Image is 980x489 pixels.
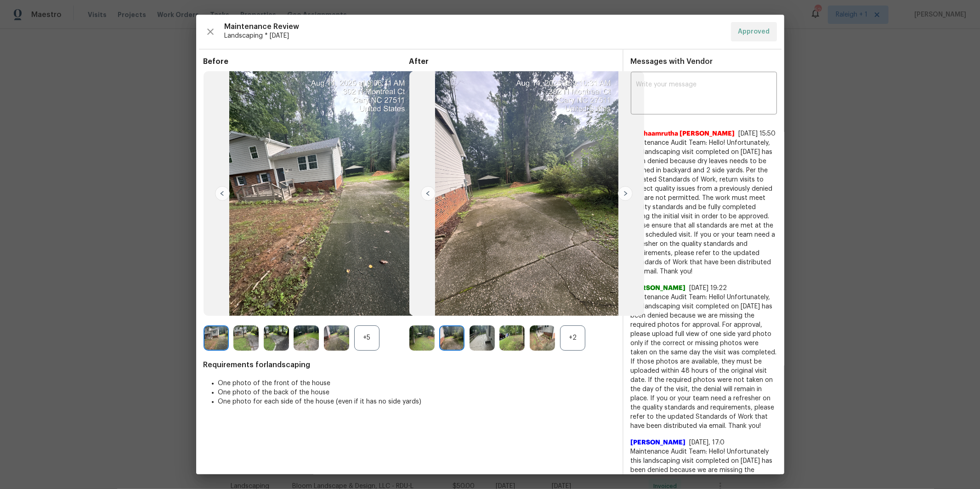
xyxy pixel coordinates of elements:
[409,57,615,66] span: After
[204,57,409,66] span: Before
[218,397,615,406] li: One photo for each side of the house (even if it has no side yards)
[690,285,727,291] span: [DATE] 19:22
[631,293,777,431] span: Maintenance Audit Team: Hello! Unfortunately, this landscaping visit completed on [DATE] has been...
[225,22,724,31] span: Maintenance Review
[631,58,713,65] span: Messages with Vendor
[215,186,230,201] img: left-chevron-button-url
[560,325,585,351] div: +2
[204,360,615,370] span: Requirements for landscaping
[218,388,615,397] li: One photo of the back of the house
[631,284,686,293] span: [PERSON_NAME]
[225,31,724,40] span: Landscaping * [DATE]
[354,325,380,351] div: +5
[631,438,686,447] span: [PERSON_NAME]
[690,439,725,446] span: [DATE], 17:0
[631,129,735,138] span: Lalithaamrutha [PERSON_NAME]
[218,379,615,388] li: One photo of the front of the house
[618,186,633,201] img: right-chevron-button-url
[739,131,776,137] span: [DATE] 15:50
[421,186,436,201] img: left-chevron-button-url
[631,138,777,276] span: Maintenance Audit Team: Hello! Unfortunately, this landscaping visit completed on [DATE] has been...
